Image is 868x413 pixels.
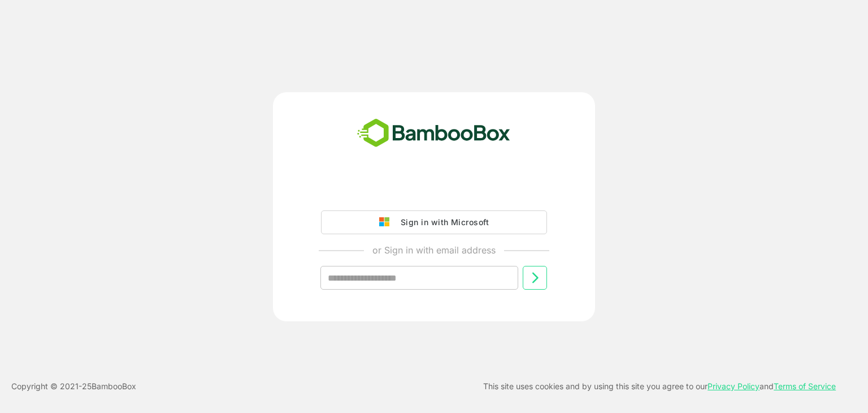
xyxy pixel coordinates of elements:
[395,215,489,230] div: Sign in with Microsoft
[379,217,395,227] img: google
[321,210,547,234] button: Sign in with Microsoft
[483,380,836,393] p: This site uses cookies and by using this site you agree to our and
[708,381,759,391] a: Privacy Policy
[774,381,836,391] a: Terms of Service
[372,243,496,257] p: or Sign in with email address
[11,380,136,393] p: Copyright © 2021- 25 BambooBox
[351,115,517,152] img: bamboobox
